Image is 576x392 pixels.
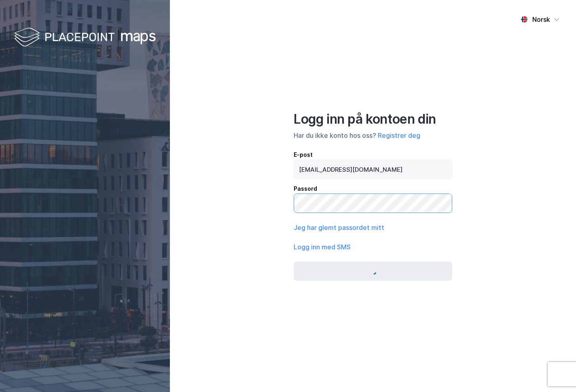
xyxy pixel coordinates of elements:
[294,150,452,160] div: E-post
[14,26,156,50] img: logo-white.f07954bde2210d2a523dddb988cd2aa7.svg
[294,223,384,232] button: Jeg har glemt passordet mitt
[294,111,452,127] div: Logg inn på kontoen din
[294,131,452,140] div: Har du ikke konto hos oss?
[532,15,550,24] div: Norsk
[294,184,452,194] div: Passord
[378,131,420,140] button: Registrer deg
[536,353,576,392] iframe: Chat Widget
[294,242,351,252] button: Logg inn med SMS
[536,353,576,392] div: Kontrollprogram for chat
